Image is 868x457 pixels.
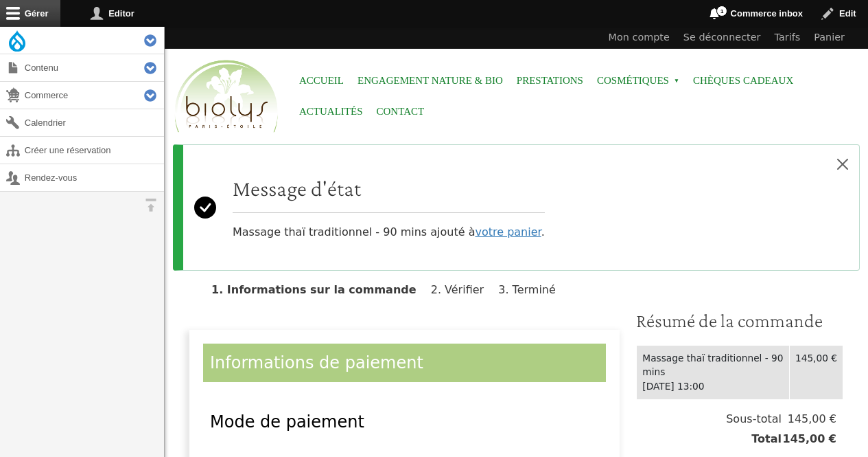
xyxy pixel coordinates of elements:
[475,225,541,238] a: votre panier
[194,156,216,259] svg: Success:
[693,65,793,96] a: Chèques cadeaux
[173,144,860,271] div: Message d'état
[377,96,425,127] a: Contact
[751,431,782,447] span: Total
[636,309,843,333] h3: Résumé de la commande
[726,411,782,427] span: Sous-total
[137,192,164,219] button: Orientation horizontale
[172,58,281,136] img: Accueil
[299,65,344,96] a: Accueil
[768,27,808,49] a: Tarifs
[642,351,784,379] div: Massage thaï traditionnel - 90 mins
[597,65,679,96] span: Cosmétiques
[233,175,545,241] div: Massage thaï traditionnel - 90 mins ajouté à .
[677,27,768,49] a: Se déconnecter
[789,345,843,399] td: 145,00 €
[826,145,859,183] button: Close
[642,381,704,392] time: [DATE] 13:00
[211,283,427,296] li: Informations sur la commande
[233,175,545,201] h2: Message d'état
[357,65,503,96] a: Engagement Nature & Bio
[602,27,677,49] a: Mon compte
[165,27,868,144] header: Entête du site
[210,353,423,372] span: Informations de paiement
[716,5,727,16] span: 1
[431,283,495,296] li: Vérifier
[674,78,679,84] span: »
[498,283,567,296] li: Terminé
[517,65,583,96] a: Prestations
[782,411,836,427] span: 145,00 €
[807,27,852,49] a: Panier
[299,96,363,127] a: Actualités
[210,412,364,432] span: Mode de paiement
[782,431,836,447] span: 145,00 €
